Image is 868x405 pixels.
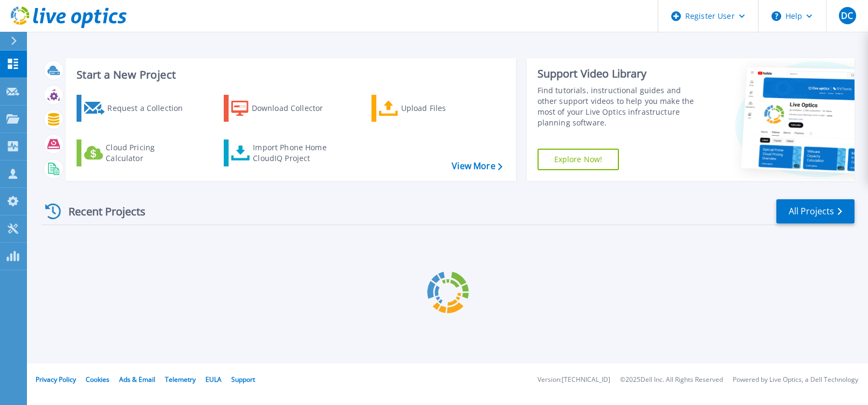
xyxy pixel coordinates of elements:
div: Request a Collection [107,97,194,119]
div: Download Collector [252,97,338,119]
div: Support Video Library [538,67,703,81]
a: EULA [205,375,222,384]
h3: Start a New Project [77,69,502,81]
a: Telemetry [165,375,196,384]
div: Cloud Pricing Calculator [106,142,192,164]
a: Explore Now! [538,149,619,170]
li: Version: [TECHNICAL_ID] [538,376,610,383]
a: Request a Collection [77,95,197,122]
a: All Projects [776,199,855,224]
a: Upload Files [371,95,492,122]
a: Ads & Email [119,375,155,384]
span: DC [841,11,853,20]
div: Recent Projects [42,198,160,225]
a: Cloud Pricing Calculator [77,139,197,166]
a: Download Collector [224,95,344,122]
a: Cookies [86,375,109,384]
li: Powered by Live Optics, a Dell Technology [733,376,858,383]
li: © 2025 Dell Inc. All Rights Reserved [620,376,723,383]
a: Privacy Policy [36,375,76,384]
div: Import Phone Home CloudIQ Project [253,142,337,164]
a: Support [231,375,255,384]
div: Upload Files [401,97,487,119]
a: View More [452,161,502,171]
div: Find tutorials, instructional guides and other support videos to help you make the most of your L... [538,85,703,128]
